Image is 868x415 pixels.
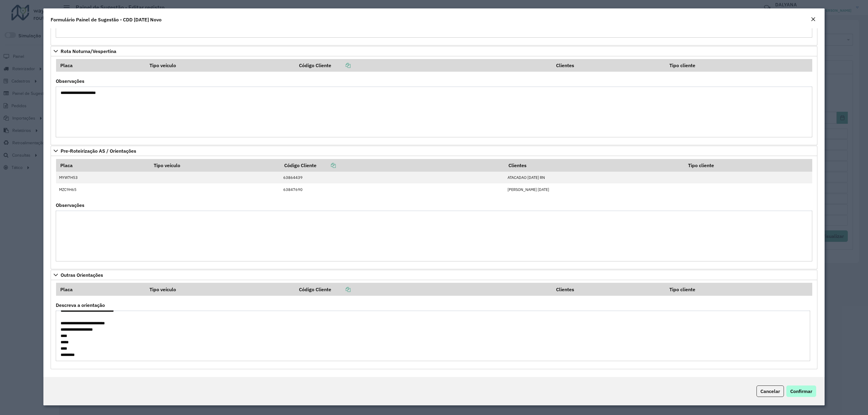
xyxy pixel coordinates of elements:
th: Tipo veículo [145,283,295,295]
th: Código Cliente [295,283,552,295]
button: Close [809,16,817,23]
button: Confirmar [786,385,816,397]
th: Tipo cliente [665,59,812,72]
span: Cancelar [760,388,780,394]
div: Outras Orientações [51,280,817,369]
label: Descreva a orientação [56,301,105,309]
div: Rota Noturna/Vespertina [51,56,817,145]
h4: Formulário Painel de Sugestão - CDD [DATE] Novo [51,16,162,23]
th: Tipo veículo [145,59,295,72]
td: [PERSON_NAME] [DATE] [504,183,684,195]
td: 63864439 [280,172,504,184]
a: Copiar [331,62,351,68]
label: Observações [56,201,84,209]
th: Código Cliente [295,59,552,72]
th: Tipo veículo [150,159,280,172]
th: Tipo cliente [665,283,812,295]
th: Clientes [504,159,684,172]
label: Observações [56,77,84,85]
a: Copiar [331,286,351,292]
th: Placa [56,283,145,295]
td: 63847690 [280,183,504,195]
td: MZC9H65 [56,183,150,195]
div: Pre-Roteirização AS / Orientações [51,156,817,269]
em: Fechar [811,17,816,22]
button: Cancelar [756,385,784,397]
th: Tipo cliente [684,159,812,172]
span: Rota Noturna/Vespertina [61,49,116,54]
a: Copiar [316,162,336,168]
td: ATACADAO [DATE] RN [504,172,684,184]
a: Outras Orientações [51,270,817,280]
span: Outras Orientações [61,273,103,277]
span: Pre-Roteirização AS / Orientações [61,148,136,153]
span: Confirmar [790,388,812,394]
th: Clientes [552,59,665,72]
th: Clientes [552,283,665,295]
td: MYW7H53 [56,172,150,184]
th: Código Cliente [280,159,504,172]
th: Placa [56,159,150,172]
th: Placa [56,59,145,72]
a: Rota Noturna/Vespertina [51,46,817,56]
a: Pre-Roteirização AS / Orientações [51,146,817,156]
